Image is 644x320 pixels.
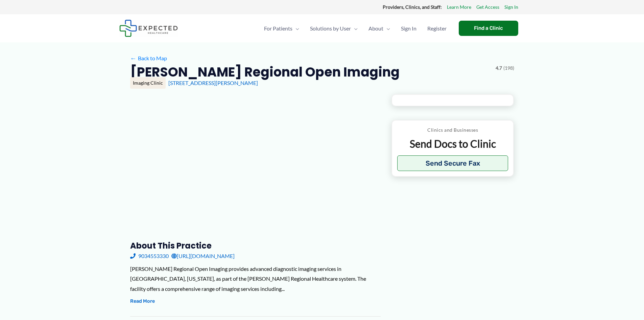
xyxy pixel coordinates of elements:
[130,251,169,261] a: 9034553330
[422,17,452,40] a: Register
[496,64,502,72] span: 4.7
[363,17,396,40] a: AboutMenu Toggle
[130,53,167,63] a: ←Back to Map
[259,17,305,40] a: For PatientsMenu Toggle
[397,126,508,134] p: Clinics and Businesses
[383,4,442,10] strong: Providers, Clinics, and Staff:
[130,240,381,251] h3: About this practice
[368,17,383,40] span: About
[259,17,452,40] nav: Primary Site Navigation
[168,80,258,86] a: [STREET_ADDRESS][PERSON_NAME]
[310,17,351,40] span: Solutions by User
[397,155,508,171] button: Send Secure Fax
[130,297,155,305] button: Read More
[119,20,178,37] img: Expected Healthcare Logo - side, dark font, small
[264,17,292,40] span: For Patients
[351,17,358,40] span: Menu Toggle
[130,264,381,294] div: [PERSON_NAME] Regional Open Imaging provides advanced diagnostic imaging services in [GEOGRAPHIC_...
[130,55,137,61] span: ←
[130,64,400,80] h2: [PERSON_NAME] Regional Open Imaging
[171,251,235,261] a: [URL][DOMAIN_NAME]
[401,17,416,40] span: Sign In
[503,64,514,72] span: (198)
[305,17,363,40] a: Solutions by UserMenu Toggle
[397,137,508,150] p: Send Docs to Clinic
[459,21,518,36] a: Find a Clinic
[396,17,422,40] a: Sign In
[504,3,518,12] a: Sign In
[427,17,447,40] span: Register
[292,17,299,40] span: Menu Toggle
[130,77,166,89] div: Imaging Clinic
[476,3,499,12] a: Get Access
[447,3,471,12] a: Learn More
[383,17,390,40] span: Menu Toggle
